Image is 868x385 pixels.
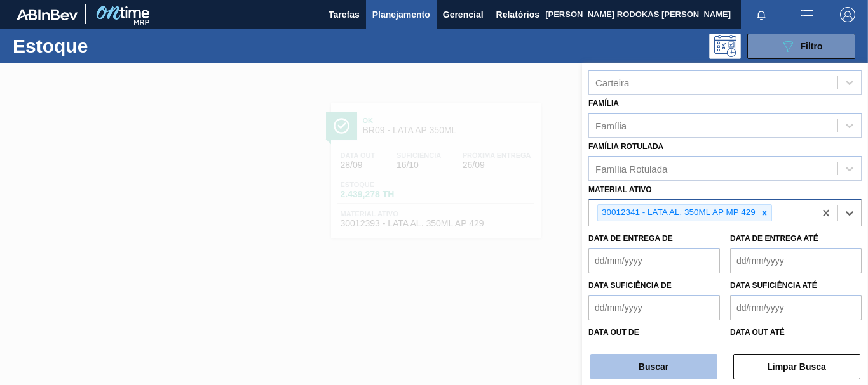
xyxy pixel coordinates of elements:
label: Família Rotulada [588,142,663,151]
input: dd/mm/yyyy [588,248,720,273]
button: Filtro [747,34,855,59]
span: Tarefas [329,7,360,22]
img: Logout [840,7,855,22]
h1: Estoque [13,39,191,53]
label: Data suficiência de [588,281,672,290]
label: Data out até [730,328,785,337]
label: Data suficiência até [730,281,817,290]
img: userActions [799,7,815,22]
input: dd/mm/yyyy [730,248,862,273]
span: Gerencial [443,7,484,22]
label: Data out de [588,328,639,337]
input: dd/mm/yyyy [730,295,862,320]
button: Notificações [741,6,782,23]
input: dd/mm/yyyy [588,295,720,320]
div: Família [595,120,627,131]
label: Data de Entrega de [588,234,673,243]
div: Carteira [595,77,629,88]
div: Pogramando: nenhum usuário selecionado [709,34,741,59]
label: Família [588,99,619,108]
div: Família Rotulada [595,163,667,174]
span: Relatórios [496,7,539,22]
span: Filtro [801,41,823,51]
span: Planejamento [372,7,430,22]
div: 30012341 - LATA AL. 350ML AP MP 429 [598,205,757,221]
label: Data de Entrega até [730,234,818,243]
img: TNhmsLtSVTkK8tSr43FrP2fwEKptu5GPRR3wAAAABJRU5ErkJggg== [17,9,78,20]
label: Material ativo [588,185,652,194]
